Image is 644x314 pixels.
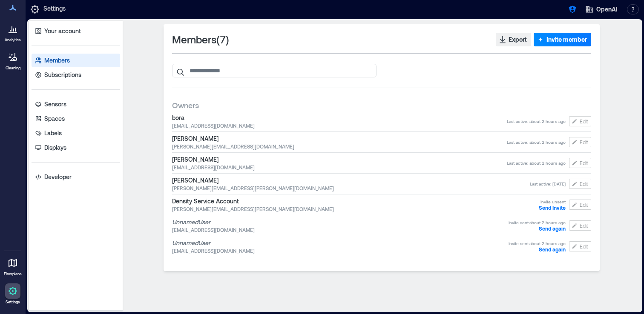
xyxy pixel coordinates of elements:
[534,33,591,46] button: Invite member
[172,155,507,164] span: [PERSON_NAME]
[539,226,566,231] button: Send again
[5,37,21,43] p: Analytics
[546,35,587,44] span: Invite member
[44,56,70,65] p: Members
[44,173,72,181] p: Developer
[569,220,591,231] button: Edit
[4,271,22,277] p: Floorplans
[530,181,566,187] span: Last active : [DATE]
[32,170,120,184] a: Developer
[1,253,24,279] a: Floorplans
[580,243,588,250] span: Edit
[172,134,507,143] span: [PERSON_NAME]
[569,116,591,126] button: Edit
[172,122,507,129] span: [EMAIL_ADDRESS][DOMAIN_NAME]
[509,35,527,44] span: Export
[540,199,566,205] span: Invite unsent
[172,164,507,171] span: [EMAIL_ADDRESS][DOMAIN_NAME]
[3,281,23,307] a: Settings
[6,66,20,71] p: Cleaning
[507,160,566,166] span: Last active : about 2 hours ago
[32,112,120,126] a: Spaces
[172,206,539,212] span: [PERSON_NAME][EMAIL_ADDRESS][PERSON_NAME][DOMAIN_NAME]
[509,240,566,246] span: Invite sent: about 2 hours ago
[507,118,566,124] span: Last active : about 2 hours ago
[32,54,120,67] a: Members
[44,129,62,137] p: Labels
[580,118,588,125] span: Edit
[539,205,566,211] button: Send Invite
[44,114,65,123] p: Spaces
[32,24,120,38] a: Your account
[44,100,66,108] p: Sensors
[172,185,530,191] span: [PERSON_NAME][EMAIL_ADDRESS][PERSON_NAME][DOMAIN_NAME]
[172,239,210,246] i: Unnamed User
[32,68,120,82] a: Subscriptions
[172,247,509,254] span: [EMAIL_ADDRESS][DOMAIN_NAME]
[583,3,620,16] button: OpenAI
[509,220,566,226] span: Invite sent: about 2 hours ago
[596,5,618,14] span: OpenAI
[44,71,81,79] p: Subscriptions
[569,137,591,147] button: Edit
[539,246,566,252] button: Send again
[580,222,588,229] span: Edit
[172,33,229,46] span: Members ( 7 )
[172,197,539,206] span: Density Service Account
[172,218,210,226] i: Unnamed User
[44,143,66,152] p: Displays
[32,97,120,111] a: Sensors
[6,300,20,305] p: Settings
[580,139,588,146] span: Edit
[32,126,120,140] a: Labels
[2,47,23,73] a: Cleaning
[580,180,588,187] span: Edit
[172,143,507,150] span: [PERSON_NAME][EMAIL_ADDRESS][DOMAIN_NAME]
[569,200,591,210] button: Edit
[44,27,81,35] p: Your account
[2,19,23,45] a: Analytics
[569,241,591,251] button: Edit
[507,139,566,145] span: Last active : about 2 hours ago
[496,33,531,46] button: Export
[569,158,591,168] button: Edit
[580,160,588,166] span: Edit
[32,141,120,154] a: Displays
[172,100,199,110] span: Owners
[580,201,588,208] span: Edit
[172,114,507,122] span: bora
[569,179,591,189] button: Edit
[43,4,66,14] p: Settings
[172,226,509,233] span: [EMAIL_ADDRESS][DOMAIN_NAME]
[172,176,530,185] span: [PERSON_NAME]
